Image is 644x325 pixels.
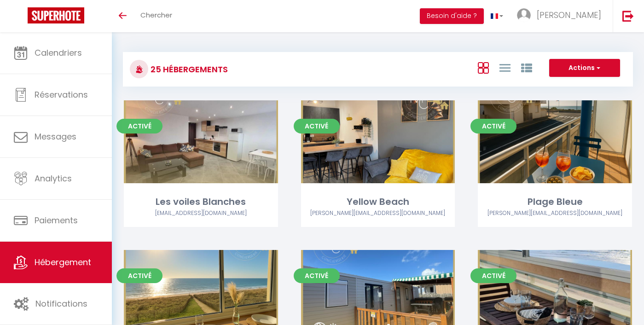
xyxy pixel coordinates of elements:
[622,10,634,22] img: logout
[517,8,531,22] img: ...
[35,215,78,226] span: Paiements
[478,195,632,209] div: Plage Bleue
[549,59,620,77] button: Actions
[35,131,76,142] span: Messages
[478,209,632,218] div: Airbnb
[35,173,72,184] span: Analytics
[124,209,278,218] div: Airbnb
[470,119,516,133] span: Activé
[140,10,172,20] span: Chercher
[116,268,162,283] span: Activé
[521,60,532,75] a: Vue par Groupe
[470,268,516,283] span: Activé
[294,268,340,283] span: Activé
[301,209,455,218] div: Airbnb
[124,195,278,209] div: Les voiles Blanches
[35,298,87,309] span: Notifications
[148,59,228,80] h3: 25 Hébergements
[28,7,84,23] img: Super Booking
[35,47,82,58] span: Calendriers
[116,119,162,133] span: Activé
[301,195,455,209] div: Yellow Beach
[499,60,511,75] a: Vue en Liste
[478,60,489,75] a: Vue en Box
[35,89,88,100] span: Réservations
[35,256,91,268] span: Hébergement
[294,119,340,133] span: Activé
[420,8,484,24] button: Besoin d'aide ?
[537,9,601,21] span: [PERSON_NAME]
